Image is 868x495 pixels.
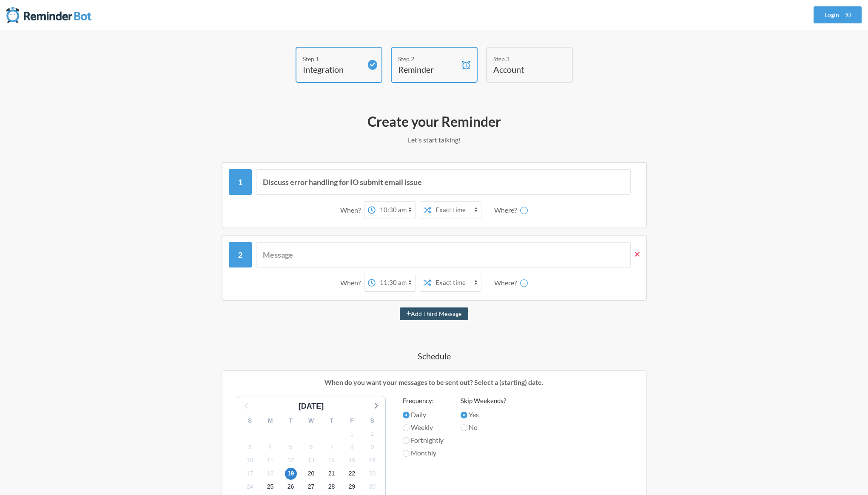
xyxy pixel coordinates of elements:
h2: Create your Reminder [188,113,681,131]
span: Tuesday, September 23, 2025 [367,468,379,480]
span: Tuesday, September 9, 2025 [367,441,379,453]
h4: Schedule [188,350,681,362]
label: Frequency: [403,396,444,406]
span: Thursday, September 11, 2025 [265,455,276,467]
span: Sunday, September 21, 2025 [326,468,338,480]
input: Daily [403,412,410,418]
label: Yes [461,410,506,420]
div: When? [340,274,364,292]
div: W [301,414,322,427]
span: Monday, September 29, 2025 [346,481,358,493]
span: Sunday, September 7, 2025 [326,441,338,453]
div: [DATE] [295,401,327,412]
h4: Reminder [398,63,458,75]
span: Monday, September 22, 2025 [346,468,358,480]
label: Weekly [403,422,444,432]
p: When do you want your messages to be sent out? Select a (starting) date. [228,377,640,387]
span: Sunday, September 28, 2025 [326,481,338,493]
span: Thursday, September 25, 2025 [265,481,276,493]
span: Thursday, September 4, 2025 [265,441,276,453]
span: Saturday, September 6, 2025 [305,441,317,453]
span: Friday, September 26, 2025 [285,481,297,493]
div: Where? [494,201,520,219]
span: Tuesday, September 2, 2025 [367,428,379,440]
button: Add Third Message [400,307,469,320]
span: Friday, September 12, 2025 [285,455,297,467]
span: Friday, September 19, 2025 [285,468,297,480]
span: Wednesday, September 24, 2025 [244,481,256,493]
input: Monthly [403,450,410,457]
span: Sunday, September 14, 2025 [326,455,338,467]
label: Daily [403,410,444,420]
div: F [342,414,362,427]
span: Wednesday, September 17, 2025 [244,468,256,480]
div: S [362,414,383,427]
a: Login [814,6,862,23]
span: Saturday, September 20, 2025 [305,468,317,480]
input: Fortnightly [403,437,410,444]
div: Step 3 [493,54,553,63]
h4: Account [493,63,553,75]
div: When? [340,201,364,219]
span: Wednesday, September 3, 2025 [244,441,256,453]
div: T [281,414,301,427]
div: Step 2 [398,54,458,63]
h4: Integration [303,63,362,75]
span: Saturday, September 13, 2025 [305,455,317,467]
span: Friday, September 5, 2025 [285,441,297,453]
div: Where? [494,274,520,292]
span: Monday, September 1, 2025 [346,428,358,440]
span: Wednesday, September 10, 2025 [244,455,256,467]
div: S [240,414,260,427]
input: Message [256,242,631,267]
p: Let's start talking! [188,135,681,145]
span: Thursday, September 18, 2025 [265,468,276,480]
label: Monthly [403,448,444,458]
div: T [322,414,342,427]
div: Step 1 [303,54,362,63]
span: Tuesday, September 30, 2025 [367,481,379,493]
span: Monday, September 15, 2025 [346,455,358,467]
label: No [461,422,506,432]
label: Fortnightly [403,435,444,445]
input: Message [256,169,631,195]
input: Weekly [403,424,410,431]
span: Monday, September 8, 2025 [346,441,358,453]
div: M [260,414,281,427]
span: Tuesday, September 16, 2025 [367,455,379,467]
input: Yes [461,412,467,418]
span: Saturday, September 27, 2025 [305,481,317,493]
img: Reminder Bot [6,6,91,23]
label: Skip Weekends? [461,396,506,406]
input: No [461,424,467,431]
